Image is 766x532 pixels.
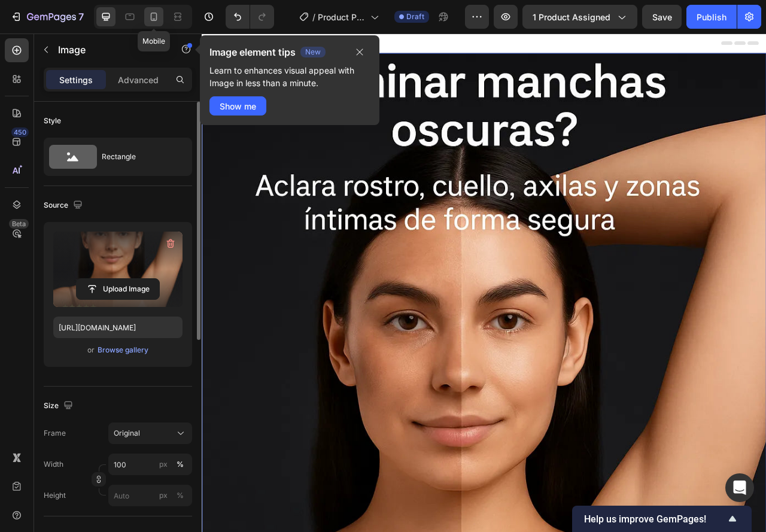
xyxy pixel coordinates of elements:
input: px% [108,485,192,506]
div: px [159,490,168,501]
span: Original [114,428,140,439]
div: Publish [697,11,727,23]
div: Open Intercom Messenger [725,473,754,502]
p: Image [58,42,160,57]
button: Show survey - Help us improve GemPages! [584,512,740,526]
div: Style [44,115,61,126]
button: Save [642,5,682,29]
button: Original [108,422,192,444]
label: Frame [44,428,66,439]
label: Width [44,459,63,470]
div: 450 [11,127,29,137]
div: Rectangle [102,143,175,171]
iframe: Design area [202,34,766,532]
p: Settings [59,74,93,86]
button: px [173,488,187,503]
span: / [312,11,315,23]
button: % [156,488,171,503]
div: Browse gallery [98,345,148,355]
span: Save [652,12,672,22]
button: 1 product assigned [522,5,637,29]
div: px [159,459,168,470]
label: Height [44,490,66,501]
span: 1 product assigned [533,11,610,23]
button: 7 [5,5,89,29]
button: px [173,457,187,472]
input: px% [108,454,192,475]
div: Size [44,398,75,414]
button: Browse gallery [97,344,149,356]
div: Undo/Redo [226,5,274,29]
div: Source [44,197,85,214]
button: Upload Image [76,278,160,300]
span: Draft [406,11,424,22]
span: Help us improve GemPages! [584,513,725,525]
p: 7 [78,10,84,24]
div: % [177,459,184,470]
span: or [87,343,95,357]
button: Publish [686,5,737,29]
p: Advanced [118,74,159,86]
div: Beta [9,219,29,229]
button: % [156,457,171,472]
div: % [177,490,184,501]
input: https://example.com/image.jpg [53,317,183,338]
span: Product Page - [DATE] 01:58:18 [318,11,366,23]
